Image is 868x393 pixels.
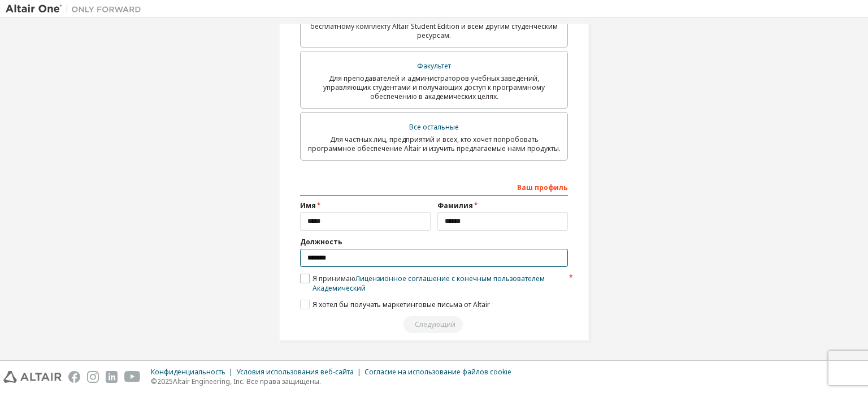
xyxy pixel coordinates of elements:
[106,371,118,383] img: linkedin.svg
[6,3,147,15] img: Альтаир Один
[308,135,561,153] font: Для частных лиц, предприятий и всех, кто хочет попробовать программное обеспечение Altair и изучи...
[437,201,473,210] font: Фамилия
[323,74,545,101] font: Для преподавателей и администраторов учебных заведений, управляющих студентами и получающих досту...
[310,12,558,40] font: Для уже обучающихся студентов, желающих получить доступ к бесплатному комплекту Altair Student Ed...
[124,371,141,383] img: youtube.svg
[300,201,316,210] font: Имя
[68,371,80,383] img: facebook.svg
[236,367,354,377] font: Условия использования веб-сайта
[151,377,157,386] font: ©
[409,122,459,132] font: Все остальные
[3,371,62,383] img: altair_logo.svg
[517,183,568,192] font: Ваш профиль
[151,367,225,377] font: Конфиденциальность
[364,367,511,377] font: Согласие на использование файлов cookie
[313,274,355,283] font: Я принимаю
[300,316,568,333] div: Прочитайте и примите лицензионное соглашение, чтобы продолжить.
[355,274,545,283] font: Лицензионное соглашение с конечным пользователем
[300,237,342,247] font: Должность
[173,377,321,386] font: Altair Engineering, Inc. Все права защищены.
[313,300,490,309] font: Я хотел бы получать маркетинговые письма от Altair
[87,371,99,383] img: instagram.svg
[313,283,366,293] font: Академический
[417,61,451,71] font: Факультет
[157,377,173,386] font: 2025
